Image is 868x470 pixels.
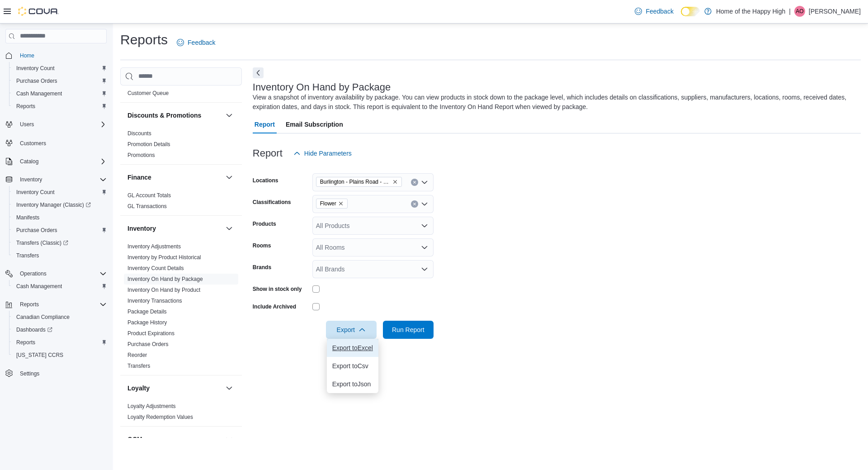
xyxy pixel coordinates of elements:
[13,337,39,348] a: Reports
[127,287,200,293] a: Inventory On Hand by Product
[9,349,110,361] button: [US_STATE] CCRS
[421,266,428,273] button: Open list of options
[320,177,391,186] span: Burlington - Plains Road - Friendly Stranger
[13,199,94,210] a: Inventory Manager (Classic)
[127,192,171,199] span: GL Account Totals
[326,321,377,339] button: Export
[127,414,193,420] a: Loyalty Redemption Values
[127,276,203,282] a: Inventory On Hand by Package
[421,179,428,186] button: Open list of options
[316,177,402,187] span: Burlington - Plains Road - Friendly Stranger
[127,319,167,326] a: Package History
[332,380,373,388] span: Export to Json
[127,173,222,182] button: Finance
[13,101,39,112] a: Reports
[253,220,276,228] label: Products
[290,144,355,162] button: Hide Parameters
[253,82,391,93] h3: Inventory On Hand by Package
[127,265,184,271] a: Inventory Count Details
[2,267,110,280] button: Operations
[9,199,110,211] a: Inventory Manager (Classic)
[421,222,428,229] button: Open list of options
[338,201,344,206] button: Remove Flower from selection in this group
[16,90,62,97] span: Cash Management
[13,88,66,99] a: Cash Management
[13,250,107,261] span: Transfers
[127,435,222,444] button: OCM
[327,339,378,357] button: Export toExcel
[13,281,66,292] a: Cash Management
[13,281,107,292] span: Cash Management
[20,158,38,165] span: Catalog
[120,241,242,375] div: Inventory
[255,115,275,133] span: Report
[127,403,176,409] a: Loyalty Adjustments
[127,275,203,283] span: Inventory On Hand by Package
[16,283,62,290] span: Cash Management
[16,174,46,185] button: Inventory
[13,237,72,248] a: Transfers (Classic)
[9,336,110,349] button: Reports
[411,200,418,208] button: Clear input
[127,152,155,159] span: Promotions
[13,63,58,74] a: Inventory Count
[9,186,110,199] button: Inventory Count
[16,103,35,110] span: Reports
[16,252,39,259] span: Transfers
[2,155,110,168] button: Catalog
[253,285,302,293] label: Show in stock only
[16,299,107,310] span: Reports
[253,177,278,184] label: Locations
[127,319,167,326] span: Package History
[9,224,110,237] button: Purchase Orders
[316,199,348,209] span: Flower
[224,110,235,121] button: Discounts & Promotions
[16,299,42,310] button: Reports
[13,350,107,361] span: Washington CCRS
[20,270,47,277] span: Operations
[120,128,242,164] div: Discounts & Promotions
[16,77,57,85] span: Purchase Orders
[13,187,58,198] a: Inventory Count
[327,375,378,393] button: Export toJson
[16,201,91,209] span: Inventory Manager (Classic)
[9,62,110,75] button: Inventory Count
[16,50,38,61] a: Home
[13,312,73,323] a: Canadian Compliance
[224,223,235,234] button: Inventory
[173,33,219,52] a: Feedback
[127,203,167,209] a: GL Transactions
[794,6,805,17] div: Alex Omiotek
[127,141,170,147] a: Promotion Details
[809,6,861,17] p: [PERSON_NAME]
[789,6,791,17] p: |
[127,384,150,393] h3: Loyalty
[5,45,107,404] nav: Complex example
[127,111,201,120] h3: Discounts & Promotions
[127,173,151,182] h3: Finance
[13,312,107,323] span: Canadian Compliance
[796,6,803,17] span: AO
[13,199,107,210] span: Inventory Manager (Classic)
[253,148,283,159] h3: Report
[16,137,107,148] span: Customers
[13,237,107,248] span: Transfers (Classic)
[13,212,43,223] a: Manifests
[332,362,373,370] span: Export to Csv
[13,324,56,335] a: Dashboards
[253,67,264,78] button: Next
[16,368,43,379] a: Settings
[127,90,169,96] a: Customer Queue
[127,362,150,370] span: Transfers
[9,323,110,336] a: Dashboards
[127,384,222,393] button: Loyalty
[16,138,50,149] a: Customers
[9,211,110,224] button: Manifests
[16,174,107,185] span: Inventory
[127,363,150,369] a: Transfers
[2,136,110,149] button: Customers
[13,350,67,361] a: [US_STATE] CCRS
[332,344,373,351] span: Export to Excel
